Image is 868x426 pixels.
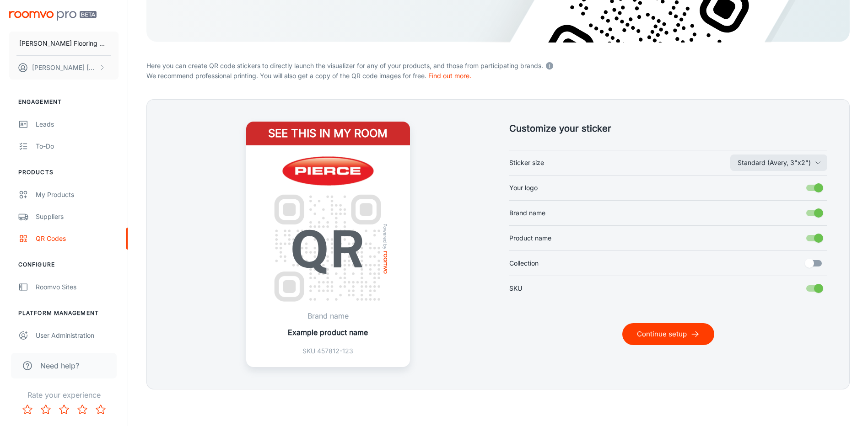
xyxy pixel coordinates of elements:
span: Product name [509,233,551,243]
img: Pierce Flooring Stores [270,156,387,186]
img: QR Code Example [266,186,390,310]
button: Rate 4 star [73,400,92,419]
div: My Products [36,190,119,200]
span: Your logo [509,183,538,193]
p: Brand name [288,310,368,321]
span: Brand name [509,208,545,218]
p: [PERSON_NAME] [PERSON_NAME] [32,63,97,73]
button: Rate 3 star [55,400,73,419]
p: SKU 457812-123 [288,346,368,356]
h5: Customize your sticker [509,122,828,135]
div: QR Codes [36,234,119,244]
img: Roomvo PRO Beta [9,11,97,21]
span: Need help? [40,360,79,371]
p: [PERSON_NAME] Flooring Stores [19,38,108,48]
span: Collection [509,258,539,268]
div: Suppliers [36,212,119,222]
button: Rate 2 star [37,400,55,419]
span: Powered by [381,223,390,249]
button: Rate 5 star [92,400,110,419]
div: Leads [36,119,119,129]
p: Rate your experience [7,389,120,400]
p: Here you can create QR code stickers to directly launch the visualizer for any of your products, ... [146,59,850,71]
button: Sticker size [730,154,827,171]
button: Continue setup [622,323,714,345]
div: To-do [36,141,119,151]
span: SKU [509,283,522,293]
button: Rate 1 star [18,400,37,419]
div: Roomvo Sites [36,282,119,292]
p: Example product name [288,327,368,338]
a: Find out more. [428,72,471,80]
button: [PERSON_NAME] Flooring Stores [9,32,119,55]
div: User Administration [36,330,119,341]
button: [PERSON_NAME] [PERSON_NAME] [9,56,119,80]
img: roomvo [383,251,387,273]
span: Sticker size [509,158,544,168]
p: We recommend professional printing. You will also get a copy of the QR code images for free. [146,71,850,81]
h4: See this in my room [246,122,410,145]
